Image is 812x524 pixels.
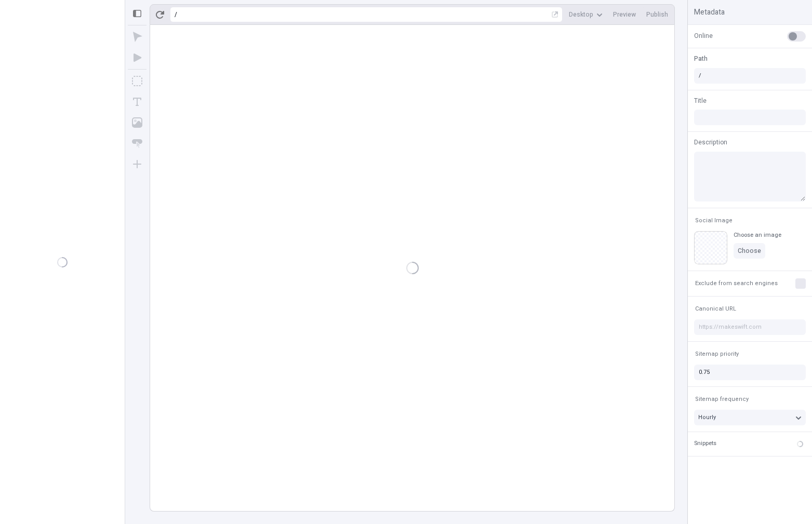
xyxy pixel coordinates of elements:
button: Choose [734,243,765,259]
span: Online [694,31,713,41]
span: Path [694,54,708,63]
div: Snippets [694,439,716,448]
button: Social Image [693,214,735,227]
button: Box [128,72,147,90]
span: Description [694,138,727,147]
button: Image [128,113,147,132]
div: / [175,10,177,19]
span: Social Image [695,217,733,224]
button: Preview [609,7,640,22]
button: Button [128,134,147,153]
input: https://makeswift.com [694,319,806,335]
span: Hourly [698,413,716,422]
button: Exclude from search engines [693,277,780,290]
span: Publish [646,10,668,19]
button: Hourly [694,410,806,425]
button: Desktop [565,7,607,22]
span: Canonical URL [695,305,736,313]
button: Sitemap priority [693,348,741,360]
span: Desktop [569,10,593,19]
button: Canonical URL [693,303,738,315]
button: Text [128,92,147,111]
button: Publish [642,7,672,22]
span: Sitemap priority [695,350,739,358]
span: Title [694,96,707,105]
span: Exclude from search engines [695,279,778,287]
span: Sitemap frequency [695,395,749,403]
span: Choose [738,247,761,255]
div: Choose an image [734,231,781,239]
span: Preview [613,10,636,19]
button: Sitemap frequency [693,393,751,406]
